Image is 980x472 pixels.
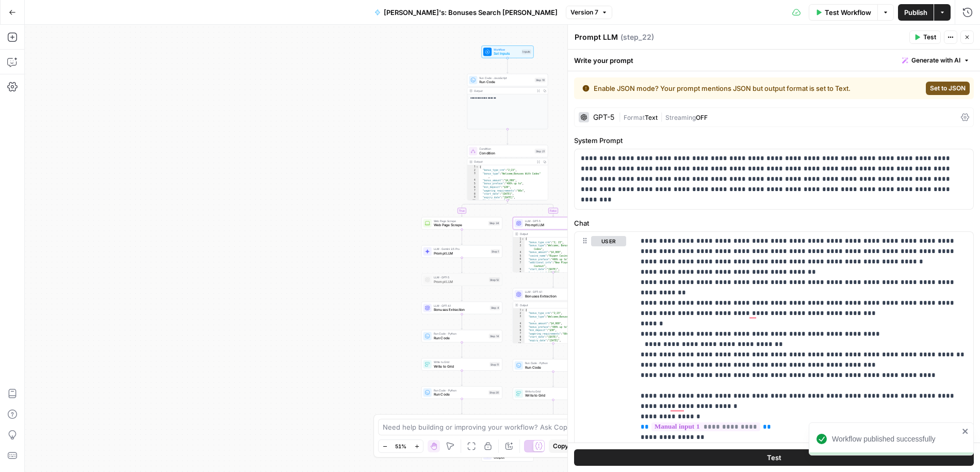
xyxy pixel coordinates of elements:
[513,255,525,258] div: 5
[461,371,463,386] g: Edge from step_11 to step_30
[696,114,708,121] span: OFF
[513,244,525,251] div: 3
[467,185,479,189] div: 6
[395,442,406,450] span: 51%
[513,387,594,400] div: Write to GridWrite to GridStep 25
[479,75,532,80] span: Run Code · JavaScript
[513,329,525,333] div: 6
[825,7,871,18] span: Test Workflow
[618,112,624,122] span: |
[513,336,525,339] div: 8
[909,30,941,44] button: Test
[461,286,463,301] g: Edge from step_12 to step_4
[421,330,502,342] div: Run Code · PythonRun CodeStep 14
[434,335,487,340] span: Run Code
[434,250,488,256] span: Prompt LLM
[574,449,974,466] button: Test
[513,258,525,261] div: 6
[923,33,936,42] span: Test
[575,32,618,42] textarea: Prompt LLM
[525,290,578,294] span: LLM · GPT-4.1
[535,78,546,83] div: Step 10
[467,179,479,182] div: 4
[591,236,626,246] button: user
[491,249,500,254] div: Step 1
[467,196,479,199] div: 9
[384,7,558,18] span: [PERSON_NAME]'s: Bonuses Search [PERSON_NAME]
[658,112,665,122] span: |
[467,193,479,196] div: 8
[521,308,525,312] span: Toggle code folding, rows 1 through 21
[513,251,525,255] div: 4
[489,334,500,338] div: Step 14
[467,182,479,186] div: 5
[494,51,519,56] span: Set Inputs
[513,332,525,336] div: 7
[513,241,525,244] div: 2
[434,392,486,397] span: Run Code
[434,275,487,279] span: LLM · GPT-5
[494,48,519,52] span: Workflow
[461,399,463,414] g: Edge from step_30 to step_37
[421,217,502,229] div: Web Page ScrapeWeb Page ScrapeStep 34
[467,449,548,461] div: EndOutput
[930,84,966,93] span: Set to JSON
[434,307,488,312] span: Bonuses Extraction
[434,247,488,251] span: LLM · Gemini 2.5 Pro
[552,272,554,287] g: Edge from step_22 to step_23
[461,200,508,216] g: Edge from step_21 to step_34
[513,238,525,241] div: 1
[421,273,502,286] div: LLM · GPT-5Prompt LLMStep 12
[513,325,525,329] div: 5
[525,223,578,228] span: Prompt LLM
[911,56,960,65] span: Generate with AI
[513,312,525,316] div: 2
[809,4,877,21] button: Test Workflow
[520,232,579,236] div: Output
[479,150,532,155] span: Condition
[513,339,525,342] div: 9
[467,172,479,179] div: 3
[474,160,533,164] div: Output
[421,386,502,399] div: Run Code · PythonRun CodeStep 30
[525,393,578,398] span: Write to Grid
[421,358,502,370] div: Write to GridWrite to GridStep 11
[520,303,579,307] div: Output
[570,8,598,17] span: Version 7
[568,50,980,71] div: Write your prompt
[368,4,564,21] button: [PERSON_NAME]'s: Bonuses Search [PERSON_NAME]
[521,238,525,241] span: Toggle code folding, rows 1 through 21
[507,58,508,73] g: Edge from start to step_10
[582,83,886,93] div: Enable JSON mode? Your prompt mentions JSON but output format is set to Text.
[467,199,479,203] div: 10
[513,359,594,371] div: Run Code · PythonRun CodeStep 24
[513,308,525,312] div: 1
[461,229,463,244] g: Edge from step_34 to step_1
[513,288,594,343] div: LLM · GPT-4.1Bonuses ExtractionStep 23Output{ "bonus_type_crm":"2;23", "bonus_type":"Welcome;Bonu...
[593,114,614,121] div: GPT-5
[566,6,612,19] button: Version 7
[434,332,487,336] span: Run Code · Python
[461,342,463,357] g: Edge from step_14 to step_11
[421,302,502,314] div: LLM · GPT-4.1Bonuses ExtractionStep 4
[535,149,546,153] div: Step 21
[479,80,532,85] span: Run Code
[513,315,525,322] div: 3
[525,219,578,223] span: LLM · GPT-5
[904,7,927,18] span: Publish
[513,271,525,275] div: 9
[574,218,974,228] label: Chat
[489,277,500,282] div: Step 12
[479,147,532,151] span: Condition
[434,279,487,284] span: Prompt LLM
[521,50,531,54] div: Inputs
[461,258,463,273] g: Edge from step_1 to step_12
[513,268,525,272] div: 8
[645,114,658,121] span: Text
[620,32,654,42] span: ( step_22 )
[513,261,525,268] div: 7
[767,452,781,463] span: Test
[488,390,500,395] div: Step 30
[489,362,500,367] div: Step 11
[461,314,463,329] g: Edge from step_4 to step_14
